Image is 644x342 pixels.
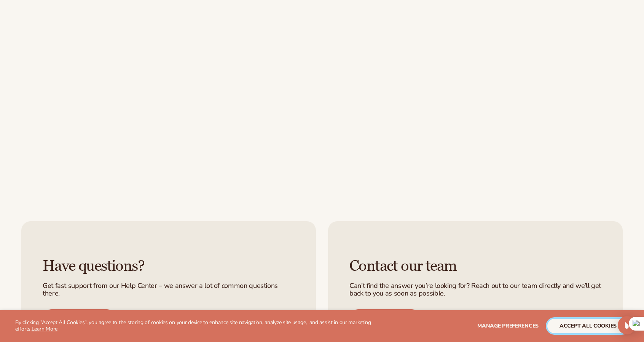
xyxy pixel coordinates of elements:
p: Can’t find the answer you’re looking for? Reach out to our team directly and we’ll get back to yo... [349,282,601,297]
a: Help center [43,309,116,328]
h3: Have questions? [43,258,295,275]
a: Contact us [349,309,421,328]
button: Manage preferences [477,319,539,333]
div: Open Intercom Messenger [618,316,636,334]
h3: Contact our team [349,258,601,275]
span: Manage preferences [477,322,539,329]
p: Get fast support from our Help Center – we answer a lot of common questions there. [43,282,295,297]
button: accept all cookies [547,319,629,333]
a: Learn More [32,325,57,332]
p: By clicking "Accept All Cookies", you agree to the storing of cookies on your device to enhance s... [15,320,377,332]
